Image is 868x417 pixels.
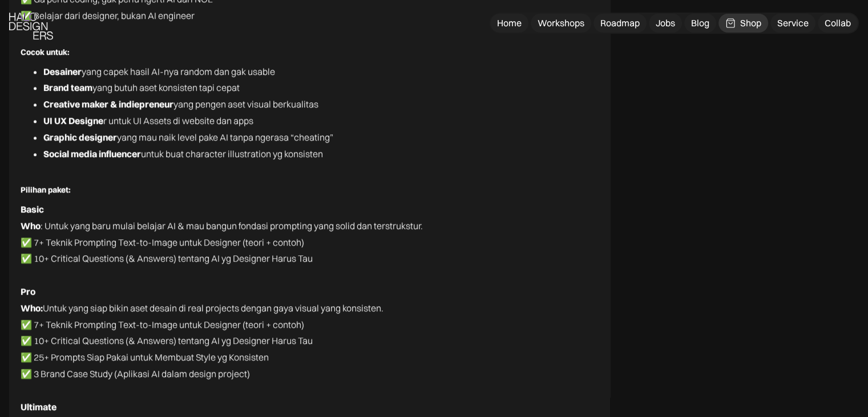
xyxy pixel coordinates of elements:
div: Home [497,17,522,29]
div: Roadmap [600,17,640,29]
div: Blog [691,17,709,29]
p: ✅ 3 Brand Case Study (Aplikasi AI dalam design project) [21,366,599,382]
strong: Pro Who: [21,286,43,314]
div: Collab [825,17,851,29]
p: ‍ [21,162,599,178]
a: Jobs [649,14,682,33]
p: ✅ 7+ Teknik Prompting Text-to-Image untuk Designer (teori + contoh) [21,316,599,333]
a: Service [770,14,815,33]
strong: UI UX Designe [43,115,103,126]
a: Workshops [531,14,591,33]
div: Service [777,17,809,29]
a: Collab [818,14,858,33]
strong: Pilihan paket: [21,185,71,195]
li: yang capek hasil AI-nya random dan gak usable [43,63,599,80]
p: ‍ [21,382,599,399]
a: Home [490,14,528,33]
strong: Social media influencer [43,148,141,159]
strong: Basic Who [21,203,44,231]
strong: Desainer [43,66,82,77]
p: ✅ 10+ Critical Questions (& Answers) tentang AI yg Designer Harus Tau [21,250,599,267]
strong: Brand team [43,82,92,93]
strong: Cocok untuk: [21,47,70,57]
div: Jobs [656,17,675,29]
li: untuk buat character illustration yg konsisten [43,146,599,162]
a: Roadmap [594,14,647,33]
a: Blog [684,14,716,33]
p: ✅ 7+ Teknik Prompting Text-to-Image untuk Designer (teori + contoh) [21,234,599,251]
strong: Graphic designer [43,131,117,143]
li: yang butuh aset konsisten tapi cepat [43,79,599,96]
p: ‍ [21,267,599,283]
p: Untuk yang siap bikin aset desain di real projects dengan gaya visual yang konsisten. [21,283,599,316]
div: Shop [740,17,761,29]
li: yang mau naik level pake AI tanpa ngerasa “cheating” [43,129,599,146]
p: ✅ 25+ Prompts Siap Pakai untuk Membuat Style yg Konsisten [21,349,599,366]
p: ‍ [21,24,599,41]
li: yang pengen aset visual berkualitas [43,96,599,113]
strong: Creative maker & indiepreneur [43,98,173,110]
p: ✅ Belajar dari designer, bukan AI engineer [21,7,599,24]
li: r untuk UI Assets di website dan apps [43,113,599,129]
div: Workshops [538,17,584,29]
a: Shop [718,14,768,33]
p: : Untuk yang baru mulai belajar AI & mau bangun fondasi prompting yang solid dan terstrukstur. [21,201,599,234]
p: ✅ 10+ Critical Questions (& Answers) tentang AI yg Designer Harus Tau [21,332,599,349]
